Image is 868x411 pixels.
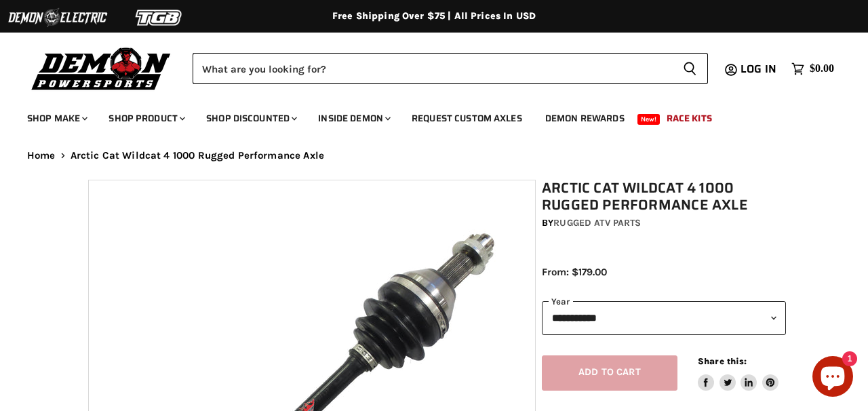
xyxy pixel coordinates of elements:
span: Arctic Cat Wildcat 4 1000 Rugged Performance Axle [71,150,324,161]
img: TGB Logo 2 [108,5,210,31]
input: Search [193,53,672,84]
span: $0.00 [810,62,834,75]
img: Demon Powersports [27,44,176,92]
span: New! [637,114,660,125]
h1: Arctic Cat Wildcat 4 1000 Rugged Performance Axle [542,180,786,214]
a: Rugged ATV Parts [553,217,641,229]
a: Demon Rewards [535,104,635,132]
a: Shop Product [98,104,193,132]
a: Log in [734,63,785,75]
ul: Main menu [17,99,831,132]
span: Share this: [698,356,747,366]
a: Shop Discounted [196,104,305,132]
a: $0.00 [785,59,841,79]
inbox-online-store-chat: Shopify online store chat [808,356,857,400]
img: Demon Electric Logo 2 [7,5,108,31]
a: Race Kits [656,104,722,132]
form: Product [193,53,708,84]
span: Log in [741,60,776,77]
a: Home [27,150,56,161]
select: year [542,301,786,334]
button: Search [672,53,708,84]
a: Inside Demon [308,104,399,132]
div: by [542,216,786,231]
a: Shop Make [17,104,96,132]
aside: Share this: [698,355,778,391]
a: Request Custom Axles [401,104,532,132]
span: From: $179.00 [542,266,607,278]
